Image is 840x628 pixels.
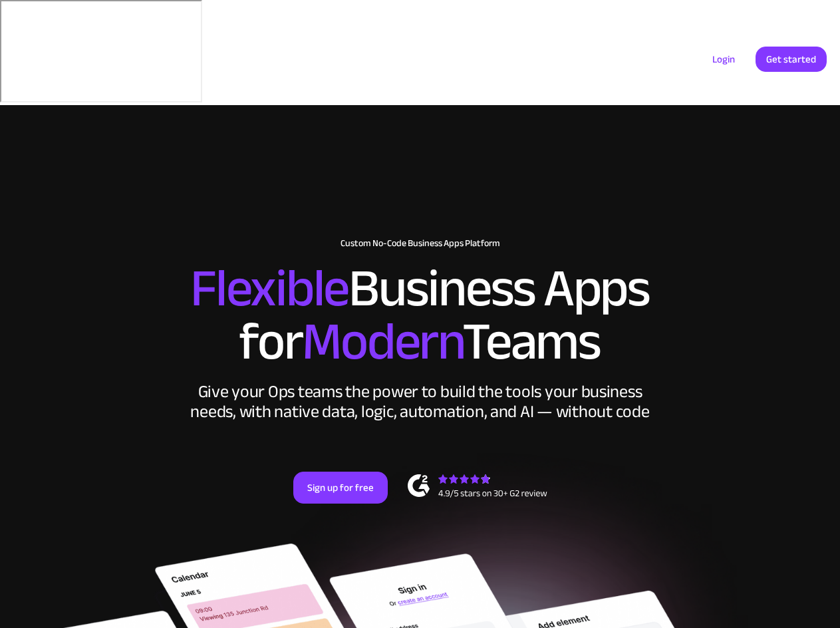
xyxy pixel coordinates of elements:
div: Resources [534,51,623,68]
div: Solutions [386,51,426,68]
div: Solutions [370,51,452,68]
a: Pricing [623,51,685,68]
a: home [13,49,93,70]
span: Flexible [190,239,349,338]
div: Platform [452,51,534,68]
div: Platform [469,51,507,68]
a: Login [702,47,746,72]
span: Modern [302,292,462,391]
a: Sign up for free [293,472,388,504]
a: Get started [756,47,827,72]
div: Resources [551,51,596,68]
h2: Business Apps for Teams [13,262,827,369]
h1: Custom No-Code Business Apps Platform [13,238,827,249]
div: Give your Ops teams the power to build the tools your business needs, with native data, logic, au... [188,382,653,422]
